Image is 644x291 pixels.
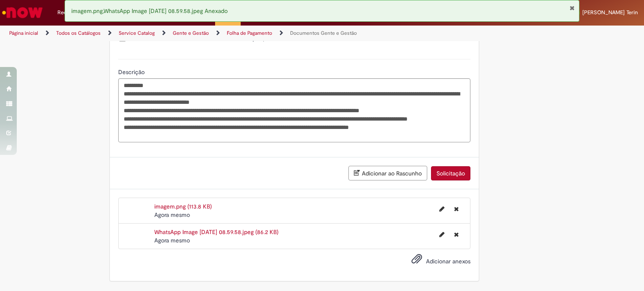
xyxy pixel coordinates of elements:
textarea: Descrição [118,78,470,143]
button: Adicionar anexos [409,251,424,270]
button: Adicionar ao Rascunho [348,166,427,180]
button: Solicitação [431,166,470,180]
a: Folha de Pagamento [227,30,272,36]
ul: Trilhas de página [6,26,423,41]
time: 30/09/2025 10:43:16 [154,237,190,244]
span: Descrição [118,68,146,76]
a: Todos os Catálogos [56,30,101,36]
span: Adicionar anexos [426,258,470,265]
a: WhatsApp Image [DATE] 08.59.58.jpeg (86.2 KB) [154,228,278,236]
span: Requisições [57,8,87,17]
button: Fechar Notificação [569,5,575,11]
span: Agora mesmo [154,211,190,219]
a: Documentos Gente e Gestão [290,30,357,36]
img: ServiceNow [1,4,44,21]
button: Editar nome de arquivo imagem.png [434,202,449,216]
span: imagem.png,WhatsApp Image [DATE] 08.59.58.jpeg Anexado [71,7,228,15]
a: Service Catalog [119,30,155,36]
a: Gente e Gestão [173,30,209,36]
time: 30/09/2025 10:43:16 [154,211,190,219]
button: Editar nome de arquivo WhatsApp Image 2025-09-30 at 08.59.58.jpeg [434,228,449,241]
span: Agora mesmo [154,237,190,244]
button: Excluir WhatsApp Image 2025-09-30 at 08.59.58.jpeg [449,228,464,241]
a: imagem.png (113.8 KB) [154,203,212,210]
button: Excluir imagem.png [449,202,464,216]
a: Página inicial [9,30,38,36]
span: [PERSON_NAME] Terin [582,9,638,16]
